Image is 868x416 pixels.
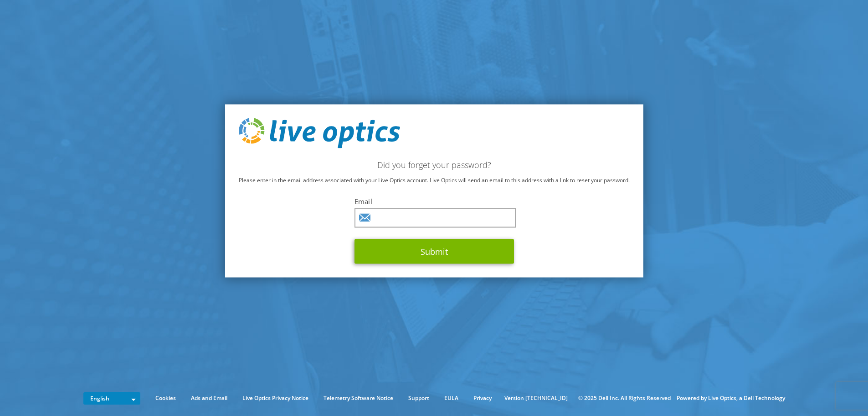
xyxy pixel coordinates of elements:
[354,196,514,205] label: Email
[401,393,436,403] a: Support
[437,393,465,403] a: EULA
[184,393,234,403] a: Ads and Email
[236,393,315,403] a: Live Optics Privacy Notice
[500,393,572,403] li: Version [TECHNICAL_ID]
[149,393,183,403] a: Cookies
[239,175,630,185] p: Please enter in the email address associated with your Live Optics account. Live Optics will send...
[467,393,498,403] a: Privacy
[239,118,400,148] img: live_optics_svg.svg
[317,393,400,403] a: Telemetry Software Notice
[677,393,785,403] li: Powered by Live Optics, a Dell Technology
[239,159,630,169] h2: Did you forget your password?
[574,393,675,403] li: © 2025 Dell Inc. All Rights Reserved
[354,239,514,263] button: Submit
